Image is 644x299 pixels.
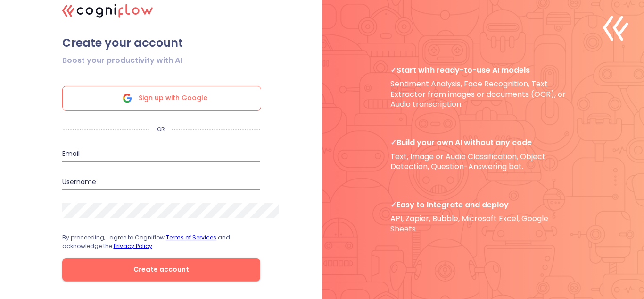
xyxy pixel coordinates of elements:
b: ✓ [390,65,396,76]
a: Privacy Policy [114,242,152,250]
p: Sentiment Analysis, Face Recognition, Text Extractor from images or documents (OCR), or Audio tra... [390,65,576,109]
span: Start with ready-to-use AI models [390,65,576,75]
span: Sign up with Google [139,86,207,110]
p: API, Zapier, Bubble, Microsoft Excel, Google Sheets. [390,200,576,234]
span: Easy to Integrate and deploy [390,200,576,210]
b: ✓ [390,137,396,148]
p: Text, Image or Audio Classification, Object Detection, Question-Answering bot. [390,137,576,171]
p: OR [150,126,172,133]
span: Build your own AI without any code [390,137,576,147]
span: Create your account [62,36,260,50]
p: By proceeding, I agree to Cogniflow and acknowledge the [62,233,260,250]
button: Create account [62,258,260,281]
b: ✓ [390,199,396,210]
div: Sign up with Google [62,86,261,111]
a: Terms of Services [166,233,216,241]
span: Boost your productivity with AI [62,55,182,66]
span: Create account [77,264,245,275]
